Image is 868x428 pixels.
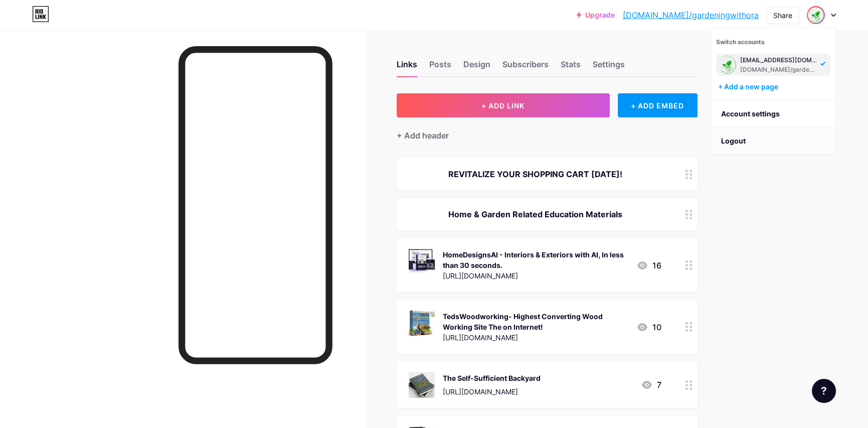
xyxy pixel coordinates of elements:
div: + ADD EMBED [618,93,698,117]
div: 10 [636,321,661,333]
div: Subscribers [502,58,549,76]
div: HomeDesignsAI - Interiors & Exteriors with AI, In less than 30 seconds. [443,249,628,270]
img: HomeDesignsAI - Interiors & Exteriors with AI, In less than 30 seconds. [409,248,435,274]
span: + ADD LINK [481,101,525,110]
div: REVITALIZE YOUR SHOPPING CART [DATE]! [409,168,661,180]
img: gardeningwithora [808,7,824,23]
span: Switch accounts [716,38,765,46]
div: 7 [641,379,661,391]
div: TedsWoodworking- Highest Converting Wood Working Site The on Internet! [443,311,628,332]
div: Settings [593,58,625,76]
div: The Self-Sufficient Backyard [443,373,541,383]
div: + Add header [397,129,449,141]
div: [URL][DOMAIN_NAME] [443,332,628,343]
div: Home & Garden Related Education Materials [409,208,661,220]
img: The Self-Sufficient Backyard [409,372,435,398]
div: Stats [561,58,581,76]
div: [EMAIL_ADDRESS][DOMAIN_NAME] [740,56,817,64]
a: Account settings [711,100,835,127]
div: Posts [429,58,451,76]
div: 16 [636,259,661,271]
button: + ADD LINK [397,93,610,117]
img: gardeningwithora [718,56,736,74]
div: + Add a new page [718,82,830,92]
div: [URL][DOMAIN_NAME] [443,386,541,397]
div: [DOMAIN_NAME]/gardeningwithora [740,66,817,74]
div: [URL][DOMAIN_NAME] [443,270,628,281]
div: Share [773,10,792,21]
a: Upgrade [577,11,615,19]
div: Design [463,58,490,76]
img: TedsWoodworking- Highest Converting Wood Working Site The on Internet! [409,310,435,336]
div: Links [397,58,417,76]
a: [DOMAIN_NAME]/gardeningwithora [623,9,759,21]
li: Logout [711,127,835,155]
